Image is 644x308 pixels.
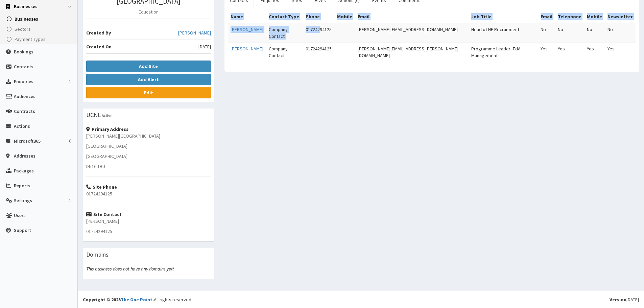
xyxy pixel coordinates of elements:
[14,183,30,189] span: Reports
[303,10,334,23] th: Phone
[605,10,636,23] th: Newsletter
[14,3,38,9] span: Businesses
[2,14,77,24] a: Businesses
[355,43,469,62] td: [PERSON_NAME][EMAIL_ADDRESS][PERSON_NAME][DOMAIN_NAME]
[610,296,639,303] div: [DATE]
[86,153,211,160] p: [GEOGRAPHIC_DATA]
[102,113,112,118] small: Active
[14,49,33,55] span: Bookings
[15,16,38,22] span: Businesses
[86,163,211,170] p: DN16 1BU
[266,43,303,62] td: Company Contact
[86,133,211,139] p: [PERSON_NAME][GEOGRAPHIC_DATA]
[14,78,33,85] span: Enquiries
[86,143,211,149] p: [GEOGRAPHIC_DATA]
[14,64,33,70] span: Contacts
[355,23,469,43] td: [PERSON_NAME][EMAIL_ADDRESS][DOMAIN_NAME]
[83,297,154,303] strong: Copyright © 2025 .
[86,184,117,190] strong: Site Phone
[469,10,538,23] th: Job Title
[2,24,77,34] a: Sectors
[14,108,35,114] span: Contracts
[584,23,605,43] td: No
[605,23,636,43] td: No
[14,227,31,233] span: Support
[86,44,112,50] b: Created On
[14,212,26,218] span: Users
[86,266,174,272] i: This business does not have any domains yet!
[138,76,159,82] b: Add Alert
[584,10,605,23] th: Mobile
[86,126,128,132] strong: Primary Address
[231,46,263,52] a: [PERSON_NAME]
[86,8,211,15] p: Education
[538,43,555,62] td: Yes
[355,10,469,23] th: Email
[14,168,34,174] span: Packages
[86,190,211,197] p: 01724294125
[2,34,77,44] a: Payment Types
[584,43,605,62] td: Yes
[303,23,334,43] td: 01724294125
[139,63,158,69] b: Add Site
[198,43,211,50] span: [DATE]
[78,291,644,308] footer: All rights reserved.
[228,10,266,23] th: Name
[178,29,211,36] a: [PERSON_NAME]
[14,93,35,99] span: Audiences
[14,138,41,144] span: Microsoft365
[469,23,538,43] td: Head of HE Recruitment
[86,211,122,217] strong: Site Contact
[86,87,211,98] a: Edit
[86,112,101,118] h3: UCNL
[538,10,555,23] th: Email
[86,30,111,36] b: Created By
[303,43,334,62] td: 01724294125
[86,74,211,85] button: Add Alert
[266,10,303,23] th: Contact Type
[555,10,584,23] th: Telephone
[610,297,626,303] b: Version
[14,123,30,129] span: Actions
[555,43,584,62] td: Yes
[86,252,109,258] h3: Domains
[14,153,35,159] span: Addresses
[266,23,303,43] td: Company Contact
[14,197,32,204] span: Settings
[121,297,152,303] a: The One Point
[469,43,538,62] td: Programme Leader -FdA Management
[231,26,263,32] a: [PERSON_NAME]
[538,23,555,43] td: No
[334,10,355,23] th: Mobile
[15,26,31,32] span: Sectors
[86,218,211,224] p: [PERSON_NAME]
[144,90,153,96] b: Edit
[605,43,636,62] td: Yes
[86,228,211,235] p: 01724294125
[15,36,46,42] span: Payment Types
[555,23,584,43] td: No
